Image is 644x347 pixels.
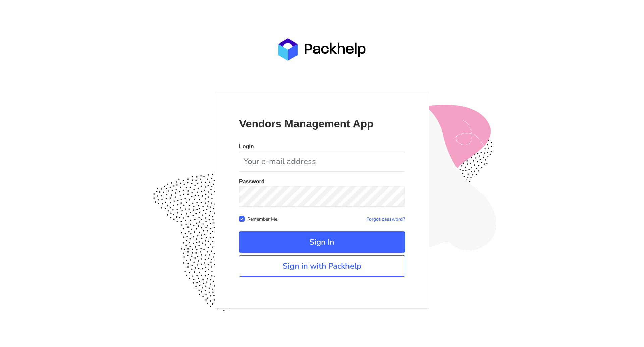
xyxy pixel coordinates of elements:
[239,231,405,253] button: Sign In
[239,151,405,172] input: Your e-mail address
[239,144,405,149] p: Login
[239,117,405,131] p: Vendors Management App
[247,215,277,222] label: Remember Me
[366,216,405,222] a: Forgot password?
[239,255,405,277] a: Sign in with Packhelp
[239,179,405,184] p: Password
